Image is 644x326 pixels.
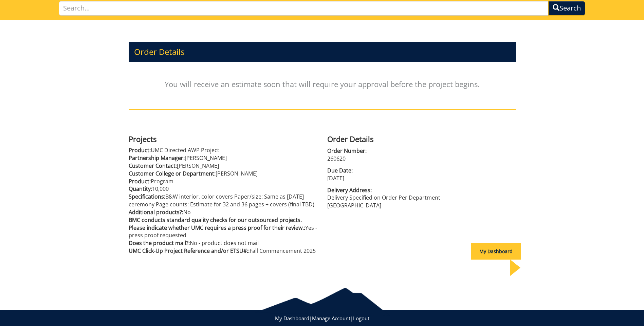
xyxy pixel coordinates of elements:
span: Quantity: [129,185,152,192]
p: No - product does not mail [129,239,317,247]
p: Fall Commencement 2025 [129,247,317,255]
span: Product: [129,178,151,185]
p: Yes - press proof requested [129,216,317,240]
p: [PERSON_NAME] [129,162,317,170]
span: BMC conducts standard quality checks for our outsourced projects. Please indicate whether UMC req... [129,216,305,231]
a: My Dashboard [275,315,309,322]
p: Program [129,178,317,185]
a: Manage Account [312,315,350,322]
span: Order Number: [327,147,516,155]
span: Customer Contact: [129,162,177,169]
div: My Dashboard [471,243,521,260]
span: Additional products?: [129,208,183,216]
p: 260620 [327,155,516,163]
span: Customer College or Department: [129,170,216,177]
input: Search... [59,1,549,16]
p: Delivery Specified on Order Per Department [327,194,516,202]
p: No [129,208,317,216]
p: [PERSON_NAME] [129,154,317,162]
a: Logout [353,315,369,322]
p: [PERSON_NAME] [129,170,317,178]
span: Delivery Address: [327,186,516,194]
p: UMC Directed AWP Project [129,146,317,154]
span: Product: [129,146,151,154]
a: My Dashboard [471,248,521,254]
span: Partnership Manager: [129,154,185,162]
p: 10,000 [129,185,317,193]
button: Search [548,1,585,16]
h3: Order Details [129,42,516,62]
h4: Projects [129,135,317,143]
p: [GEOGRAPHIC_DATA] [327,202,516,209]
p: [DATE] [327,175,516,182]
span: Due Date: [327,167,516,175]
span: Does the product mail?: [129,239,190,247]
p: B&W interior, color covers Paper/size: Same as [DATE] ceremony Page counts: Estimate for 32 and 3... [129,193,317,208]
h4: Order Details [327,135,516,143]
span: Specifications: [129,193,165,200]
p: You will receive an estimate soon that will require your approval before the project begins. [129,65,516,103]
span: UMC Click-Up Project Reference and/or ETSU#:: [129,247,250,254]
